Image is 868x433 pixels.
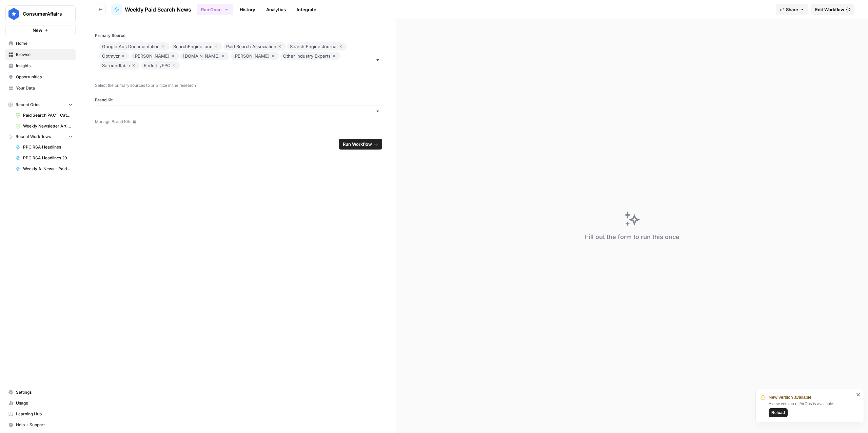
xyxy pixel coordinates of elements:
[293,4,320,15] a: Integrate
[125,5,191,14] span: Weekly Paid Search News
[776,4,808,15] button: Share
[226,42,283,51] div: Paid Search Association
[13,163,76,174] a: Weekly AI News - Paid Search
[23,166,73,172] span: Weekly AI News - Paid Search
[5,25,76,35] button: New
[13,142,76,153] a: PPC RSA Headlines
[23,112,73,118] span: Paid Search PAC - Categories
[5,38,76,49] a: Home
[16,411,73,417] span: Learning Hub
[283,52,337,60] div: Other Industry Experts
[95,41,382,79] button: Google Ads DocumentationSearchEngineLandPaid Search AssociationSearch Engine JournalOptmyzr[PERSO...
[339,139,382,150] button: Run Workflow
[16,63,73,69] span: Insights
[33,27,42,34] span: New
[5,83,76,94] a: Your Data
[811,4,854,15] a: Edit Workflow
[133,52,176,60] div: [PERSON_NAME]
[16,40,73,46] span: Home
[183,52,226,60] div: [DOMAIN_NAME]
[5,419,76,430] button: Help + Support
[5,5,76,22] button: Workspace: ConsumerAffairs
[771,410,785,416] span: Reload
[102,42,166,51] div: Google Ads Documentation
[290,42,344,51] div: Search Engine Journal
[343,141,372,147] span: Run Workflow
[13,153,76,163] a: PPC RSA Headlines 2025 Only
[16,422,73,428] span: Help + Support
[16,134,51,140] span: Recent Workflows
[5,132,76,142] button: Recent Workflows
[5,387,76,398] a: Settings
[16,52,73,58] span: Browse
[769,408,788,417] button: Reload
[5,100,76,110] button: Recent Grids
[102,61,137,70] div: Seroundtable
[16,102,40,108] span: Recent Grids
[23,155,73,161] span: PPC RSA Headlines 2025 Only
[16,389,73,395] span: Settings
[786,6,798,13] span: Share
[262,4,290,15] a: Analytics
[13,121,76,132] a: Weekly Newsletter Articles - Paid Search
[815,6,844,13] span: Edit Workflow
[197,4,233,15] button: Run Once
[23,144,73,150] span: PPC RSA Headlines
[233,52,276,60] div: [PERSON_NAME]
[102,52,126,60] div: Optmyzr
[23,123,73,129] span: Weekly Newsletter Articles - Paid Search
[5,60,76,71] a: Insights
[236,4,259,15] a: History
[95,82,382,89] p: Select the primary sources to prioritize in the research
[16,400,73,406] span: Usage
[95,97,382,103] label: Brand Kit
[5,409,76,419] a: Learning Hub
[23,11,64,17] span: ConsumerAffairs
[5,49,76,60] a: Browse
[173,42,219,51] div: SearchEngineLand
[769,394,811,401] span: New version available
[769,401,854,417] div: A new version of AirOps is available.
[5,398,76,409] a: Usage
[16,74,73,80] span: Opportunities
[13,110,76,121] a: Paid Search PAC - Categories
[16,85,73,91] span: Your Data
[856,392,861,397] button: close
[95,33,382,39] label: Primary Source
[111,4,191,15] a: Weekly Paid Search News
[144,61,177,70] div: Reddit r/PPC
[585,232,679,242] div: Fill out the form to run this once
[95,119,382,125] a: Manage Brand Kits
[8,8,20,20] img: ConsumerAffairs Logo
[5,72,76,82] a: Opportunities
